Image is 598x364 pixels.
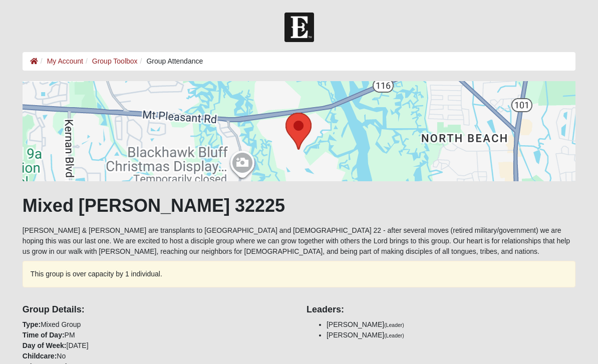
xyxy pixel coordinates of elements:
[92,57,138,65] a: Group Toolbox
[23,331,65,339] strong: Time of Day:
[384,332,404,338] small: (Leader)
[384,322,404,328] small: (Leader)
[307,304,575,315] h4: Leaders:
[23,261,575,287] div: This group is over capacity by 1 individual.
[23,195,575,216] h1: Mixed [PERSON_NAME] 32225
[47,57,83,65] a: My Account
[23,341,67,349] strong: Day of Week:
[23,320,41,328] strong: Type:
[138,56,203,67] li: Group Attendance
[284,13,314,42] img: Church of Eleven22 Logo
[327,330,575,340] li: [PERSON_NAME]
[327,319,575,330] li: [PERSON_NAME]
[23,304,291,315] h4: Group Details:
